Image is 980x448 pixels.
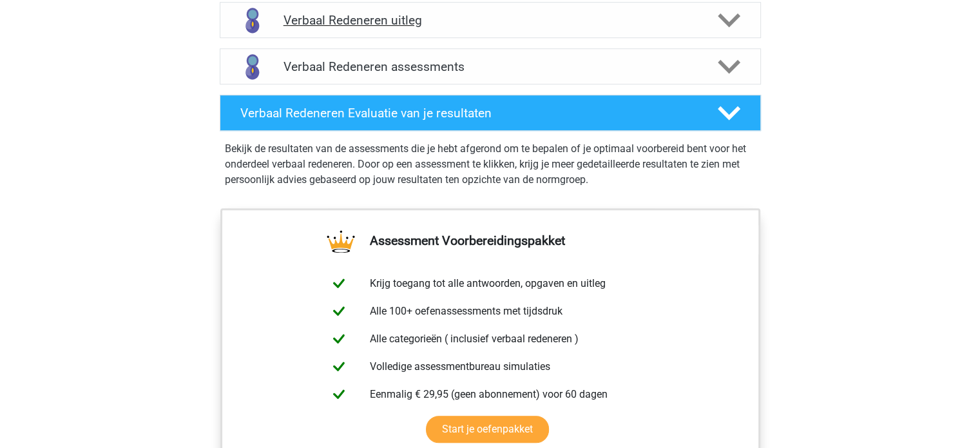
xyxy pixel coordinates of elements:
[215,48,766,84] a: assessments Verbaal Redeneren assessments
[215,2,766,38] a: uitleg Verbaal Redeneren uitleg
[283,13,697,28] h4: Verbaal Redeneren uitleg
[283,59,697,74] h4: Verbaal Redeneren assessments
[240,106,697,121] h4: Verbaal Redeneren Evaluatie van je resultaten
[236,50,269,83] img: verbaal redeneren assessments
[225,141,756,188] p: Bekijk de resultaten van de assessments die je hebt afgerond om te bepalen of je optimaal voorber...
[236,4,269,37] img: verbaal redeneren uitleg
[426,416,549,443] a: Start je oefenpakket
[215,95,766,131] a: Verbaal Redeneren Evaluatie van je resultaten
